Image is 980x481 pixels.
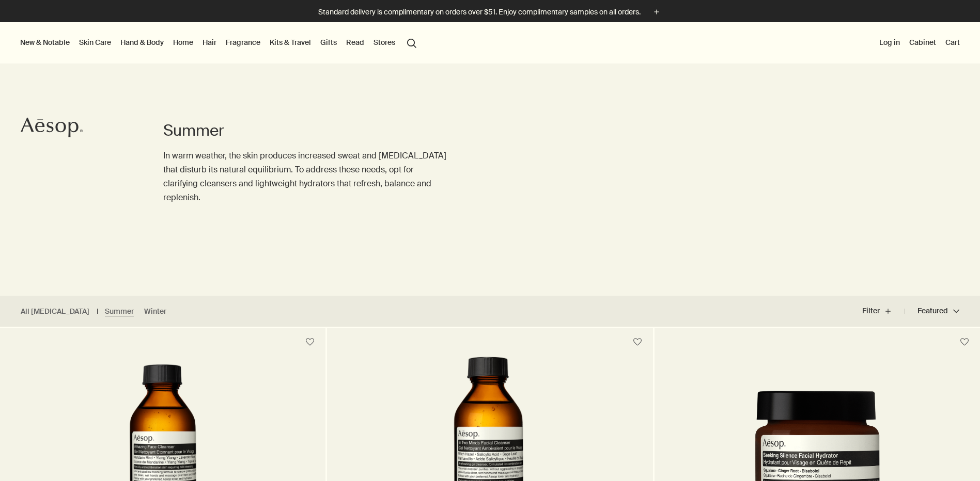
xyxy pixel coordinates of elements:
button: Featured [905,299,959,324]
button: Save to cabinet [301,333,319,351]
a: Winter [144,307,166,316]
a: Hair [200,36,219,49]
nav: primary [18,22,421,63]
button: Standard delivery is complimentary on orders over $51. Enjoy complimentary samples on all orders. [318,6,662,18]
a: Read [344,36,366,49]
a: Home [171,36,195,49]
p: In warm weather, the skin produces increased sweat and [MEDICAL_DATA] that disturb its natural eq... [163,149,448,205]
a: Summer [105,307,134,316]
h1: Summer [163,120,448,141]
button: Open search [402,33,421,52]
a: All [MEDICAL_DATA] [21,307,89,316]
a: Hand & Body [118,36,166,49]
button: Log in [877,36,902,49]
button: Cart [943,36,962,49]
a: Fragrance [224,36,262,49]
button: Save to cabinet [628,333,647,351]
button: Stores [371,36,397,49]
a: Skin Care [77,36,113,49]
button: Save to cabinet [955,333,974,351]
button: New & Notable [18,36,72,49]
a: Kits & Travel [268,36,313,49]
a: Aesop [18,115,85,143]
button: Filter [862,299,905,324]
svg: Aesop [21,117,83,138]
p: Standard delivery is complimentary on orders over $51. Enjoy complimentary samples on all orders. [318,7,641,18]
nav: supplementary [877,22,962,63]
a: Cabinet [907,36,938,49]
a: Gifts [318,36,339,49]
